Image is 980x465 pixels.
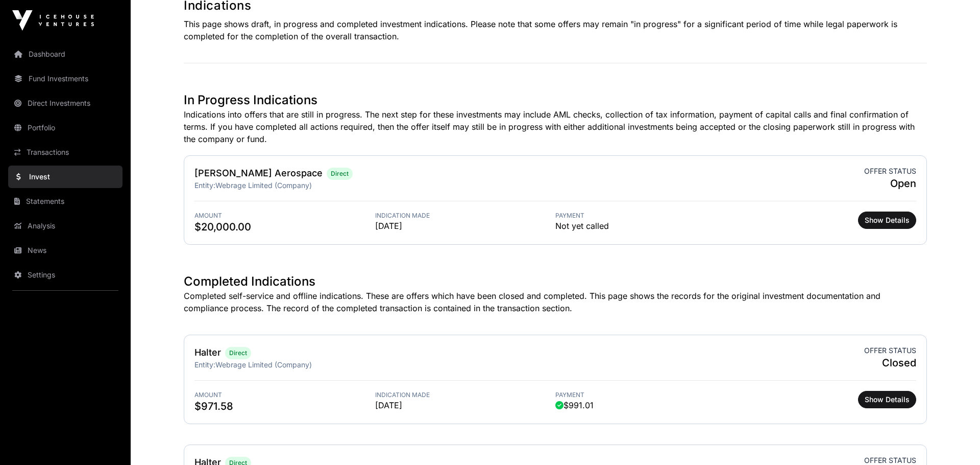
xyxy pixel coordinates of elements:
[194,181,215,190] span: Entity:
[8,117,122,139] a: Portfolio
[8,43,122,65] a: Dashboard
[215,360,312,369] span: Webrage Limited (Company)
[12,10,94,31] img: Icehouse Ventures Logo
[184,92,927,108] h1: In Progress Indications
[229,349,247,357] span: Direct
[8,166,122,188] a: Invest
[865,394,910,405] span: Show Details
[215,181,312,190] span: Webrage Limited (Company)
[194,212,375,220] span: Amount
[8,239,122,262] a: News
[375,212,556,220] span: Indication Made
[375,391,556,399] span: Indication Made
[555,399,594,411] span: $991.01
[858,391,916,408] button: Show Details
[555,220,609,232] span: Not yet called
[8,92,122,114] a: Direct Investments
[8,141,122,164] a: Transactions
[8,264,122,286] a: Settings
[8,190,122,213] a: Statements
[864,166,916,176] span: Offer status
[184,18,927,42] p: This page shows draft, in progress and completed investment indications. Please note that some of...
[194,391,375,399] span: Amount
[865,215,910,225] span: Show Details
[8,215,122,237] a: Analysis
[194,168,323,178] a: [PERSON_NAME] Aerospace
[555,391,736,399] span: Payment
[184,290,927,314] p: Completed self-service and offline indications. These are offers which have been closed and compl...
[929,416,980,465] iframe: Chat Widget
[194,399,375,413] span: $971.58
[8,67,122,90] a: Fund Investments
[184,108,927,145] p: Indications into offers that are still in progress. The next step for these investments may inclu...
[194,345,221,360] h2: Halter
[375,399,556,411] span: [DATE]
[864,345,916,356] span: Offer status
[194,220,375,234] span: $20,000.00
[858,212,916,229] button: Show Details
[555,212,736,220] span: Payment
[375,220,556,232] span: [DATE]
[184,273,927,290] h1: Completed Indications
[864,356,916,370] span: Closed
[864,176,916,191] span: Open
[331,170,349,178] span: Direct
[194,360,215,369] span: Entity:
